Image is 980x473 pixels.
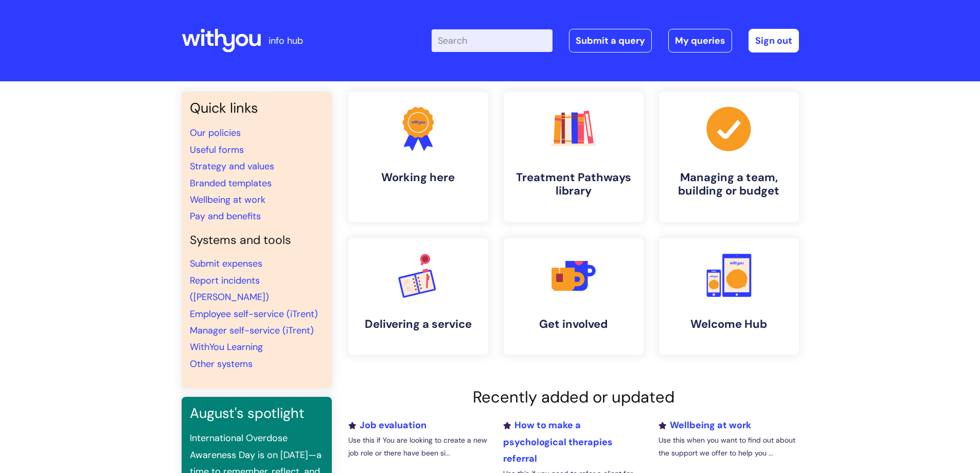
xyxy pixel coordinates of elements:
[659,92,799,222] a: Managing a team, building or budget
[504,238,644,355] a: Get involved
[190,257,262,270] a: Submit expenses
[658,419,751,431] a: Wellbeing at work
[190,100,324,116] h3: Quick links
[503,419,613,465] a: How to make a psychological therapies referral
[667,318,791,331] h4: Welcome Hub
[504,92,644,222] a: Treatment Pathways library
[190,160,274,172] a: Strategy and values
[348,419,426,431] a: Job evaluation
[357,171,480,184] h4: Working here
[190,405,324,422] h3: August's spotlight
[569,29,652,52] a: Submit a query
[432,29,553,52] input: Search
[357,318,480,331] h4: Delivering a service
[190,341,263,353] a: WithYou Learning
[348,434,488,460] p: Use this if You are looking to create a new job role or there have been si...
[348,238,488,355] a: Delivering a service
[190,127,241,139] a: Our policies
[432,29,799,52] div: | -
[749,29,799,52] a: Sign out
[512,171,635,198] h4: Treatment Pathways library
[190,233,324,248] h4: Systems and tools
[190,177,272,189] a: Branded templates
[190,358,253,370] a: Other systems
[512,318,635,331] h4: Get involved
[658,434,798,460] p: Use this when you want to find out about the support we offer to help you ...
[348,388,799,407] h2: Recently added or updated
[659,238,799,355] a: Welcome Hub
[269,32,303,49] p: info hub
[667,171,791,198] h4: Managing a team, building or budget
[190,308,318,320] a: Employee self-service (iTrent)
[348,92,488,222] a: Working here
[668,29,732,52] a: My queries
[190,274,269,303] a: Report incidents ([PERSON_NAME])
[190,324,314,337] a: Manager self-service (iTrent)
[190,194,265,206] a: Wellbeing at work
[190,144,244,156] a: Useful forms
[190,210,261,222] a: Pay and benefits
